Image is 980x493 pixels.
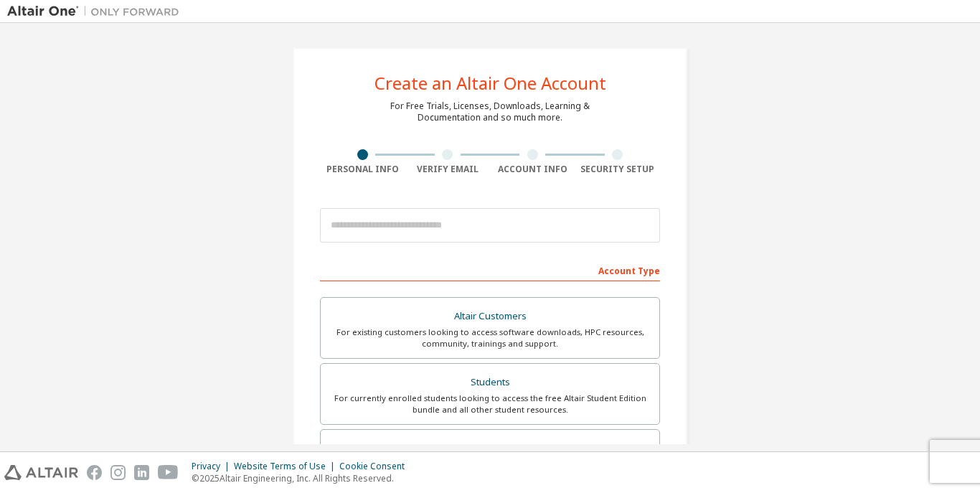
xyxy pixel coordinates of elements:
img: instagram.svg [110,465,126,480]
div: Create an Altair One Account [374,75,606,92]
div: Privacy [192,461,234,472]
div: Cookie Consent [339,461,413,472]
div: Website Terms of Use [234,461,339,472]
div: Faculty [329,438,651,459]
img: facebook.svg [87,465,102,480]
div: Altair Customers [329,306,651,327]
div: Students [329,372,651,393]
div: For currently enrolled students looking to access the free Altair Student Edition bundle and all ... [329,393,651,415]
div: Personal Info [320,164,405,175]
div: Account Info [490,164,575,175]
div: For existing customers looking to access software downloads, HPC resources, community, trainings ... [329,327,651,349]
div: Verify Email [405,164,491,175]
img: altair_logo.svg [4,465,78,480]
img: youtube.svg [158,465,179,480]
div: Account Type [320,258,660,281]
img: linkedin.svg [134,465,149,480]
div: For Free Trials, Licenses, Downloads, Learning & Documentation and so much more. [390,100,590,123]
div: Security Setup [575,164,661,175]
p: © 2025 Altair Engineering, Inc. All Rights Reserved. [192,472,413,484]
img: Altair One [7,4,187,19]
